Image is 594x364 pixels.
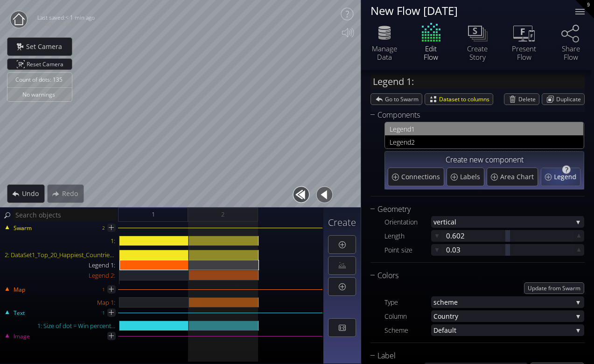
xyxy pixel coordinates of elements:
[102,222,105,234] div: 2
[370,109,573,121] div: Components
[1,250,119,260] div: 2: DataSet1_Top_20_Happiest_Countries_2017_2023_with_coords.csv
[439,94,493,105] span: Dataset to columns
[152,209,155,220] span: 1
[411,136,579,148] span: 2
[461,44,494,61] div: Create Story
[13,332,30,341] span: Image
[433,216,451,228] span: vertic
[556,94,584,105] span: Duplicate
[518,94,539,105] span: Delete
[450,310,573,322] span: try
[500,172,536,182] span: Area Chart
[368,44,401,61] div: Manage Data
[385,94,422,105] span: Go to Swarm
[26,42,68,51] span: Set Camera
[388,154,581,166] div: Create new component
[7,184,45,203] div: Undo action
[1,321,119,331] div: 1: Size of dot = Win percent...
[554,44,587,61] div: Share Flow
[13,286,25,294] span: Map
[370,5,564,16] div: New Flow [DATE]
[433,310,450,322] span: Coun
[13,209,117,221] input: Search objects
[460,172,482,182] span: Labels
[21,189,44,198] span: Undo
[1,270,119,280] div: Legend 2:
[384,230,431,242] div: Length
[221,209,224,220] span: 2
[1,260,119,270] div: Legend 1:
[384,216,431,228] div: Orientation
[13,224,32,232] span: Swarm
[390,123,411,135] span: Legend
[370,203,573,215] div: Geometry
[370,270,573,281] div: Colors
[433,324,448,336] span: Defa
[384,324,431,336] div: Scheme
[102,307,105,319] div: 1
[401,172,442,182] span: Connections
[448,324,573,336] span: ult
[411,123,579,135] span: 1
[433,296,440,308] span: sc
[384,244,431,256] div: Point size
[451,216,573,228] span: al
[102,284,105,295] div: 1
[27,59,67,70] span: Reset Camera
[13,309,25,317] span: Text
[384,310,431,322] div: Column
[508,44,540,61] div: Present Flow
[440,296,573,308] span: heme
[554,172,579,182] span: Legend
[384,296,431,308] div: Type
[524,283,584,294] span: Update from Swarm
[1,236,119,246] div: 1:
[1,297,119,308] div: Map 1:
[328,217,356,228] h3: Create
[370,350,573,362] div: Label
[390,136,411,148] span: Legend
